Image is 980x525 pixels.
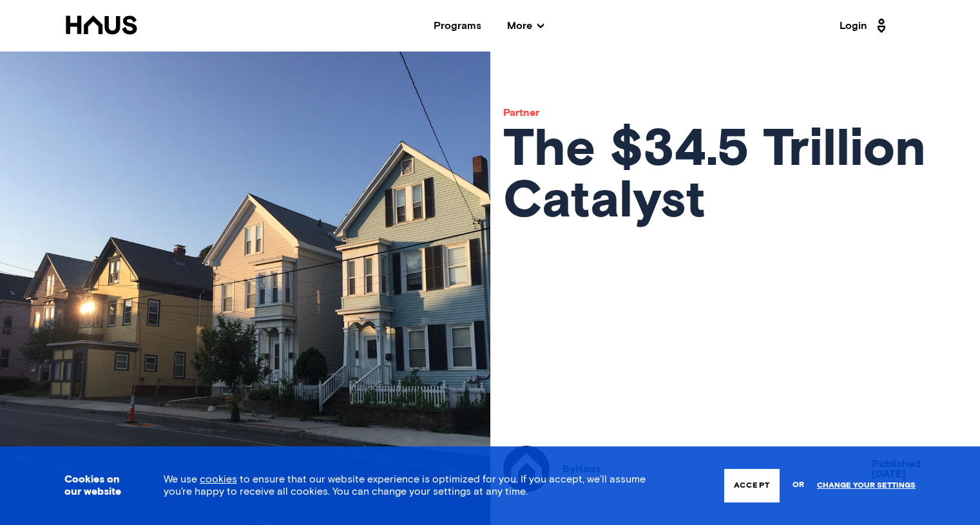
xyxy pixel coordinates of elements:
h3: Cookies on our website [64,473,131,498]
span: or [793,474,804,497]
a: cookies [200,474,237,484]
button: Accept [724,469,780,502]
a: Programs [434,21,481,31]
span: We use to ensure that our website experience is optimized for you. If you accept, we’ll assume yo... [164,474,646,497]
a: Change your settings [817,481,916,490]
a: Login [840,15,890,36]
a: Partner [503,108,539,118]
h1: The $34.5 Trillion Catalyst [503,124,968,227]
span: More [507,21,544,31]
